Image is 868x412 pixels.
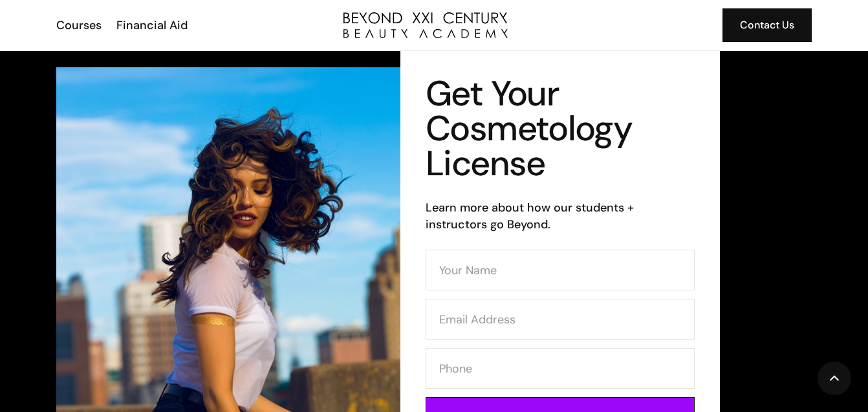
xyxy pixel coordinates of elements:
a: Courses [48,17,108,34]
input: Phone [426,348,695,389]
input: Your Name [426,250,695,290]
div: Courses [56,17,102,34]
div: Contact Us [740,17,794,34]
a: Financial Aid [108,17,194,34]
div: Financial Aid [116,17,188,34]
h1: Get Your Cosmetology License [426,76,695,181]
a: home [343,12,508,38]
a: Contact Us [722,8,812,42]
h6: Learn more about how our students + instructors go Beyond. [426,199,695,233]
img: beyond logo [343,12,508,38]
input: Email Address [426,299,695,340]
